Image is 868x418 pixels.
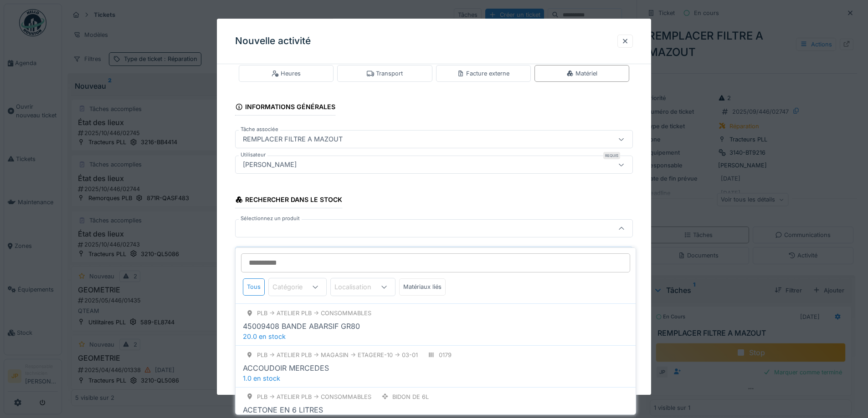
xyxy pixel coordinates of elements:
[243,374,280,382] span: 1.0 en stock
[272,69,301,78] div: Heures
[439,351,452,359] div: 0179
[257,309,371,317] div: PLB -> Atelier PLB -> Consommables
[235,35,311,47] h3: Nouvelle activité
[566,69,597,78] div: Matériel
[239,126,280,134] label: Tâche associée
[239,215,302,223] label: Sélectionnez un produit
[235,101,335,116] div: Informations générales
[243,363,329,373] div: ACCOUDOIR MERCEDES
[243,321,360,332] div: 45009408 BANDE ABARSIF GR80
[334,282,384,292] div: Localisation
[392,393,429,401] div: BIDON DE 6L
[603,152,620,160] div: Requis
[239,135,346,145] div: REMPLACER FILTRE A MAZOUT
[235,193,342,209] div: Rechercher dans le stock
[367,69,403,78] div: Transport
[457,69,509,78] div: Facture externe
[272,282,315,292] div: Catégorie
[399,278,446,295] div: Matériaux liés
[243,332,286,340] span: 20.0 en stock
[257,351,418,359] div: PLB -> Atelier PLB -> MAGASIN -> ETAGERE-10 -> 03-01
[239,151,267,159] label: Utilisateur
[257,393,371,401] div: PLB -> Atelier PLB -> Consommables
[243,404,323,415] div: ACETONE EN 6 LITRES
[243,278,265,295] div: Tous
[239,160,300,170] div: [PERSON_NAME]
